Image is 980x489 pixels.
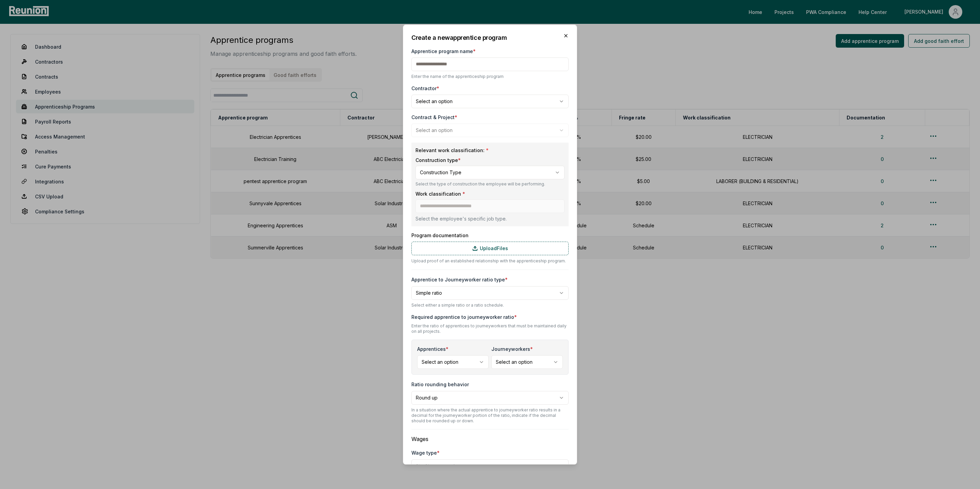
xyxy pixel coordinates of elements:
[411,74,569,79] p: Enter the name of the apprenticeship program
[415,190,465,197] label: Work classification
[415,147,565,154] label: Relevant work classification:
[417,345,448,353] label: Apprentices
[415,215,565,222] p: Select the employee's specific job type.
[411,232,569,239] label: Program documentation
[415,181,565,187] p: Select the type of construction the employee will be performing.
[415,157,565,164] label: Construction type
[411,48,476,55] label: Apprentice program name
[411,277,508,282] label: Apprentice to Journeyworker ratio type
[411,450,440,456] label: Wage type
[491,345,533,353] label: Journeyworkers
[411,242,569,255] label: Upload Files
[411,313,569,321] label: Required apprentice to journeyworker ratio
[411,323,569,334] p: Enter the ratio of apprentices to journeyworkers that must be maintained daily on all projects.
[411,114,457,121] label: Contract & Project
[411,33,569,42] h2: Create a new apprentice program
[411,85,439,92] label: Contractor
[411,303,569,308] p: Select either a simple ratio or a ratio schedule.
[411,435,569,443] p: Wages
[411,381,469,387] label: Ratio rounding behavior
[411,407,569,424] p: In a situation where the actual apprentice to journeyworker ratio results in a decimal for the jo...
[411,258,569,264] p: Upload proof of an established relationship with the apprenticeship program.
